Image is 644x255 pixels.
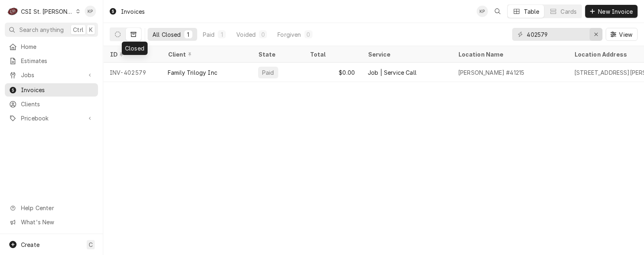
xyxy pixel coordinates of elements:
[5,83,98,97] a: Invoices
[261,68,275,77] div: Paid
[596,7,634,16] span: New Invoice
[617,30,634,39] span: View
[21,204,93,212] span: Help Center
[85,6,96,17] div: Kym Parson's Avatar
[458,50,560,59] div: Location Name
[89,240,93,249] span: C
[5,54,98,67] a: Estimates
[5,68,98,82] a: Go to Jobs
[561,7,577,16] div: Cards
[152,30,181,39] div: All Closed
[303,63,361,82] div: $0.00
[203,30,215,39] div: Paid
[277,30,301,39] div: Forgiven
[122,42,148,55] div: Closed
[21,71,82,79] span: Jobs
[524,7,540,16] div: Table
[5,97,98,111] a: Clients
[21,7,73,16] div: CSI St. [PERSON_NAME]
[585,5,638,18] button: New Invoice
[310,50,353,59] div: Total
[21,100,94,108] span: Clients
[21,57,94,65] span: Estimates
[368,50,444,59] div: Service
[527,28,587,41] input: Keyword search
[5,201,98,215] a: Go to Help Center
[368,68,417,77] div: Job | Service Call
[110,50,153,59] div: ID
[21,114,82,122] span: Pricebook
[89,25,93,34] span: K
[168,68,217,77] div: Family Trilogy Inc
[7,6,19,17] div: C
[306,30,311,39] div: 0
[5,23,98,37] button: Search anythingCtrlK
[219,30,224,39] div: 1
[5,112,98,125] a: Go to Pricebook
[458,68,524,77] div: [PERSON_NAME] #41215
[5,215,98,229] a: Go to What's New
[103,63,161,82] div: INV-402579
[73,25,83,34] span: Ctrl
[258,50,297,59] div: State
[7,6,19,17] div: CSI St. Louis's Avatar
[21,218,93,226] span: What's New
[186,30,191,39] div: 1
[85,6,96,17] div: KP
[168,50,244,59] div: Client
[21,42,94,51] span: Home
[606,28,638,41] button: View
[5,40,98,53] a: Home
[236,30,256,39] div: Voided
[477,6,488,17] div: Kym Parson's Avatar
[261,30,265,39] div: 0
[21,241,40,248] span: Create
[21,86,94,94] span: Invoices
[491,5,504,18] button: Open search
[477,6,488,17] div: KP
[590,28,602,41] button: Erase input
[19,25,64,34] span: Search anything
